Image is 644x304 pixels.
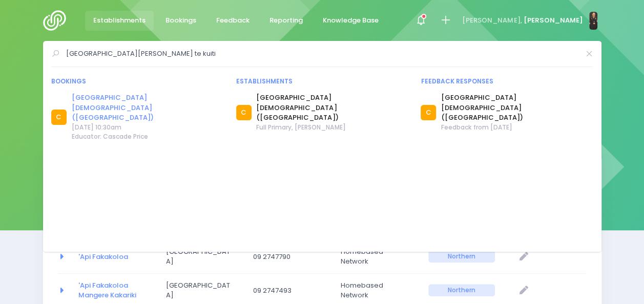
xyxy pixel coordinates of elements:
[334,240,422,274] td: Homebased Network
[462,15,522,26] span: [PERSON_NAME],
[515,248,532,265] a: Edit
[236,77,408,86] div: Establishments
[428,250,495,263] span: Northern
[422,240,509,274] td: Northern
[157,11,205,31] a: Bookings
[216,15,250,26] span: Feedback
[78,280,136,300] a: 'Api Fakakoloa Mangere Kakariki
[72,123,223,132] span: [DATE] 10:30am
[441,123,593,132] span: Feedback from [DATE]
[236,105,252,120] div: C
[51,110,67,125] div: C
[166,247,233,267] span: [GEOGRAPHIC_DATA]
[341,247,407,267] span: Homebased Network
[93,15,146,26] span: Establishments
[208,11,258,31] a: Feedback
[253,252,320,262] span: 09 2747790
[72,240,159,274] td: 'Api Fakakoloa
[315,11,387,31] a: Knowledge Base
[166,280,233,300] span: [GEOGRAPHIC_DATA]
[256,123,408,132] span: Full Primary, [PERSON_NAME]
[421,105,436,120] div: C
[66,46,579,61] input: Search for anything (like establishments, bookings, or feedback)
[43,10,72,31] img: Logo
[78,252,128,262] a: 'Api Fakakoloa
[72,93,223,123] a: [GEOGRAPHIC_DATA][DEMOGRAPHIC_DATA] ([GEOGRAPHIC_DATA])
[269,15,303,26] span: Reporting
[165,15,196,26] span: Bookings
[589,12,597,30] img: N
[515,282,532,299] a: Edit
[523,15,583,26] span: [PERSON_NAME]
[261,11,311,31] a: Reporting
[253,286,320,296] span: 09 2747493
[256,93,408,123] a: [GEOGRAPHIC_DATA][DEMOGRAPHIC_DATA] ([GEOGRAPHIC_DATA])
[51,77,223,86] div: Bookings
[246,240,334,274] td: 09 2747790
[85,11,154,31] a: Establishments
[421,77,593,86] div: Feedback responses
[509,240,586,274] td: null
[323,15,379,26] span: Knowledge Base
[428,284,495,296] span: Northern
[341,280,407,300] span: Homebased Network
[441,93,593,123] a: [GEOGRAPHIC_DATA][DEMOGRAPHIC_DATA] ([GEOGRAPHIC_DATA])
[159,240,247,274] td: Auckland
[72,132,223,141] span: Educator: Cascade Price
